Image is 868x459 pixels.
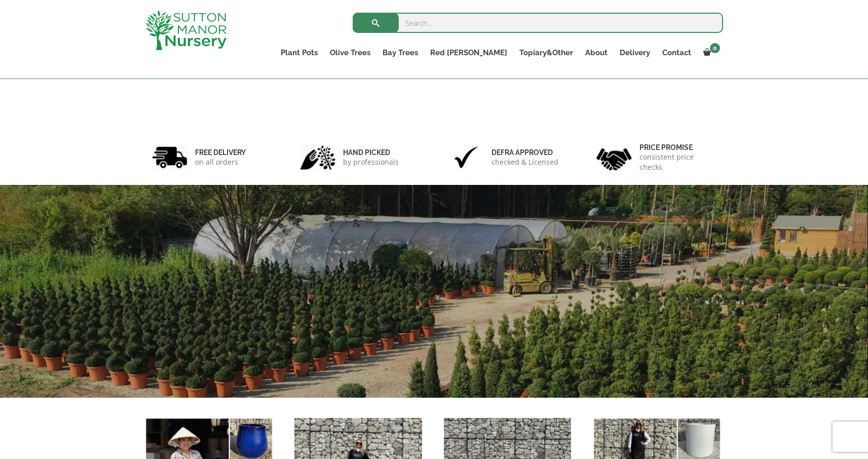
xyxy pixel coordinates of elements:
[152,144,187,170] img: 1.jpg
[275,46,324,60] a: Plant Pots
[579,46,614,60] a: About
[697,46,723,60] a: 0
[353,13,723,33] input: Search...
[492,157,558,167] p: checked & Licensed
[145,10,227,50] img: logo
[639,152,716,172] p: consistent price checks
[324,46,376,60] a: Olive Trees
[448,144,484,170] img: 3.jpg
[492,148,558,157] h6: Defra approved
[614,46,656,60] a: Delivery
[195,157,246,167] p: on all orders
[300,144,335,170] img: 2.jpg
[710,43,720,53] span: 0
[513,46,579,60] a: Topiary&Other
[656,46,697,60] a: Contact
[596,142,632,173] img: 4.jpg
[195,148,246,157] h6: FREE DELIVERY
[424,46,513,60] a: Red [PERSON_NAME]
[343,148,399,157] h6: hand picked
[376,46,424,60] a: Bay Trees
[639,143,716,152] h6: Price promise
[343,157,399,167] p: by professionals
